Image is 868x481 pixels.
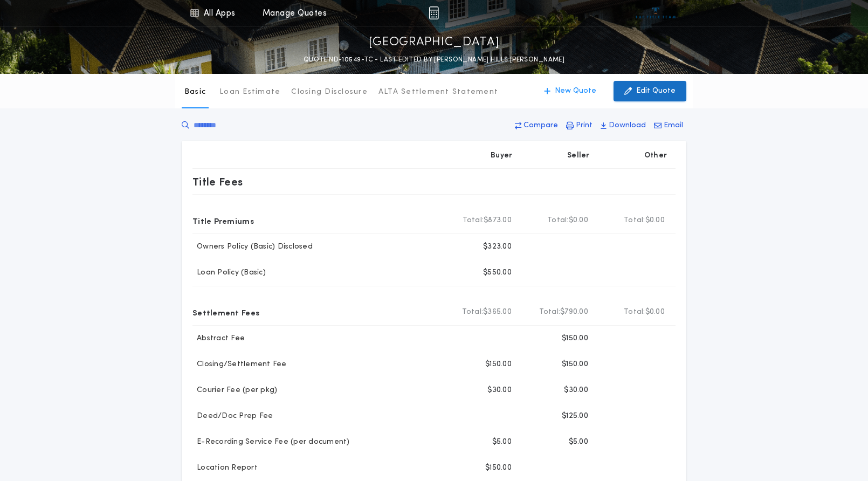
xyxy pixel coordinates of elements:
p: Compare [523,120,558,131]
span: $790.00 [560,307,588,318]
span: $0.00 [569,215,588,226]
button: Download [597,116,649,135]
p: Location Report [192,463,258,473]
b: Total: [624,215,645,226]
b: Total: [462,307,484,318]
p: $30.00 [487,385,512,396]
p: Other [644,150,667,161]
p: Loan Estimate [219,87,280,98]
p: $150.00 [562,333,588,344]
b: Total: [539,307,561,318]
p: ALTA Settlement Statement [378,87,498,98]
button: Print [563,116,596,135]
p: Print [576,120,593,131]
p: $5.00 [492,437,512,448]
p: $150.00 [562,359,588,370]
p: Email [664,120,683,131]
img: img [429,6,439,19]
span: $365.00 [483,307,512,318]
b: Total: [463,215,484,226]
p: Download [609,120,646,131]
button: Edit Quote [614,81,686,101]
button: Compare [512,116,561,135]
p: New Quote [555,86,596,97]
p: $150.00 [485,359,512,370]
p: Settlement Fees [192,304,259,321]
p: Closing/Settlement Fee [192,359,287,370]
span: $0.00 [645,307,665,318]
p: $125.00 [562,411,588,422]
p: Owners Policy (Basic) Disclosed [192,242,313,252]
span: $873.00 [484,215,512,226]
p: $550.00 [483,267,512,278]
button: Email [651,116,686,135]
p: $150.00 [485,463,512,473]
b: Total: [624,307,645,318]
span: $0.00 [645,215,665,226]
p: Seller [567,150,590,161]
b: Total: [547,215,569,226]
p: QUOTE ND-10549-TC - LAST EDITED BY [PERSON_NAME] HILLS [PERSON_NAME] [304,54,565,65]
p: Buyer [491,150,512,161]
p: Courier Fee (per pkg) [192,385,277,396]
img: vs-icon [636,8,676,18]
p: $5.00 [569,437,588,448]
p: $30.00 [564,385,588,396]
p: Deed/Doc Prep Fee [192,411,273,422]
button: New Quote [533,81,607,101]
p: Edit Quote [636,86,676,97]
p: E-Recording Service Fee (per document) [192,437,350,448]
p: [GEOGRAPHIC_DATA] [369,34,500,51]
p: Closing Disclosure [291,87,368,98]
p: Title Fees [192,173,243,190]
p: $323.00 [483,242,512,252]
p: Abstract Fee [192,333,245,344]
p: Title Premiums [192,212,254,229]
p: Loan Policy (Basic) [192,267,266,278]
p: Basic [184,87,206,98]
